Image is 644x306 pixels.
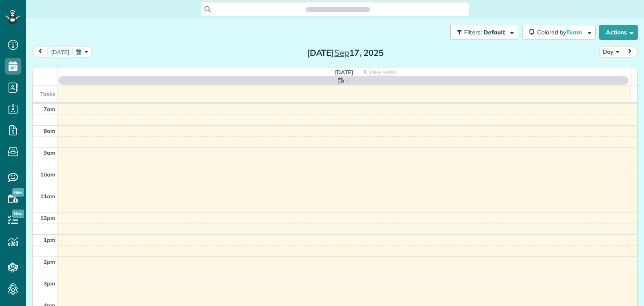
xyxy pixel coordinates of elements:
[334,47,349,58] span: Sep
[40,171,55,178] span: 10am
[44,127,55,134] span: 8am
[44,106,55,112] span: 7am
[44,236,55,243] span: 1pm
[40,193,55,200] span: 11am
[566,29,583,36] span: Team
[537,29,585,36] span: Colored by
[522,25,596,40] button: Colored byTeam
[599,25,638,40] button: Actions
[293,48,397,57] h2: [DATE] 17, 2025
[335,69,353,75] span: [DATE]
[44,149,55,156] span: 9am
[599,46,623,57] button: Day
[32,46,48,57] button: prev
[44,258,55,265] span: 2pm
[446,25,518,40] a: Filters: Default
[12,210,24,218] span: New
[40,91,55,97] span: Tasks
[450,25,518,40] button: Filters: Default
[464,29,482,36] span: Filters:
[314,5,361,13] span: Search ZenMaid…
[346,76,348,85] span: -
[12,188,24,197] span: New
[483,29,506,36] span: Default
[369,69,396,75] span: View week
[47,46,73,57] button: [DATE]
[40,215,55,221] span: 12pm
[622,46,638,57] button: next
[44,280,55,287] span: 3pm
